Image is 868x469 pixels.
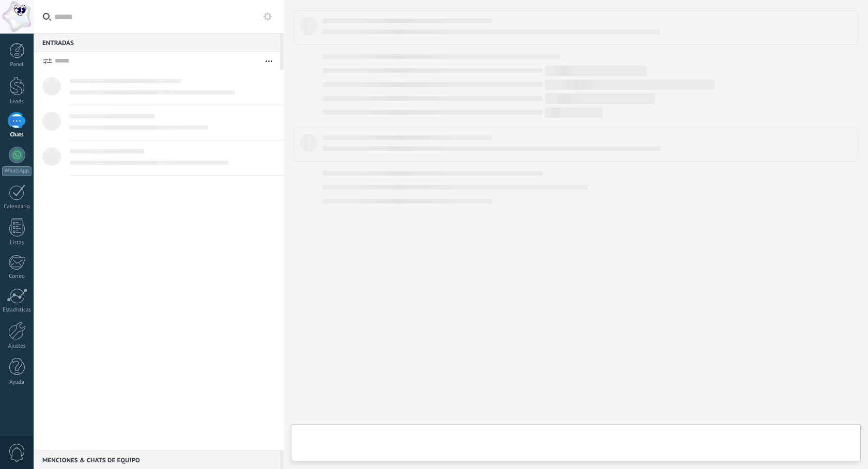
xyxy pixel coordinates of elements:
[2,379,32,386] div: Ayuda
[2,99,32,105] div: Leads
[2,204,32,210] div: Calendario
[2,273,32,280] div: Correo
[2,307,32,314] div: Estadísticas
[2,132,32,138] div: Chats
[2,166,32,176] div: WhatsApp
[34,450,280,469] div: Menciones & Chats de equipo
[2,61,32,68] div: Panel
[2,343,32,350] div: Ajustes
[34,33,280,52] div: Entradas
[2,240,32,246] div: Listas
